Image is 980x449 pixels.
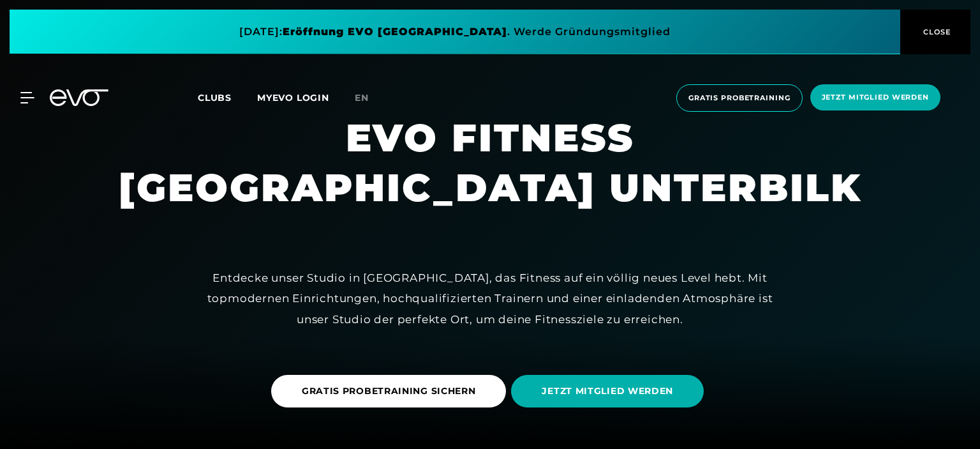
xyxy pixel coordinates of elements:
span: Gratis Probetraining [688,93,791,103]
a: en [355,91,384,105]
a: MYEVO LOGIN [257,92,329,103]
span: JETZT MITGLIED WERDEN [542,384,673,398]
a: GRATIS PROBETRAINING SICHERN [271,365,512,417]
span: GRATIS PROBETRAINING SICHERN [302,384,476,398]
span: CLOSE [920,26,951,38]
div: Entdecke unser Studio in [GEOGRAPHIC_DATA], das Fitness auf ein völlig neues Level hebt. Mit topm... [203,268,777,330]
a: JETZT MITGLIED WERDEN [511,365,709,417]
span: en [355,92,369,103]
a: Clubs [198,91,257,103]
span: Clubs [198,92,232,103]
a: Jetzt Mitglied werden [806,84,944,112]
a: Gratis Probetraining [672,84,806,112]
button: CLOSE [900,10,970,54]
h1: EVO FITNESS [GEOGRAPHIC_DATA] UNTERBILK [119,113,862,213]
span: Jetzt Mitglied werden [822,92,929,103]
